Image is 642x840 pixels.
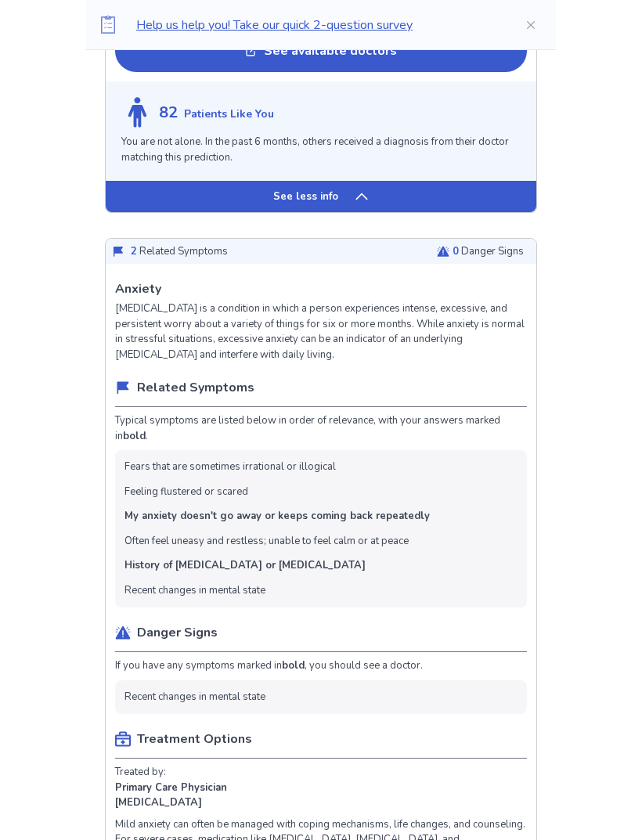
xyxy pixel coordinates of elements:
b: bold [123,430,146,444]
li: Fears that are sometimes irrational or illogical [124,460,336,476]
li: My anxiety doesn't go away or keeps coming back repeatedly [124,510,430,525]
p: [MEDICAL_DATA] [115,796,202,812]
p: [MEDICAL_DATA] is a condition in which a person experiences intense, excessive, and persistent wo... [115,302,527,363]
p: Anxiety [115,280,161,299]
p: Patients Like You [184,106,274,123]
p: 82 [159,102,178,125]
p: Treated by: [115,766,166,781]
p: Treatment Options [137,730,252,749]
li: Feeling flustered or scared [124,485,248,501]
p: Related Symptoms [131,245,228,261]
p: You are not alone. In the past 6 months, others received a diagnosis from their doctor matching t... [121,135,521,166]
span: 0 [453,245,459,259]
p: Related Symptoms [137,379,254,398]
p: Primary Care Physician [115,781,227,797]
b: bold [282,659,305,673]
li: Recent changes in mental state [124,584,265,600]
p: If you have any symptoms marked in , you should see a doctor. [115,659,527,675]
p: Help us help you! Take our quick 2-question survey [136,16,500,34]
span: 2 [131,245,137,259]
button: See available doctors [115,31,527,73]
li: History of [MEDICAL_DATA] or [MEDICAL_DATA] [124,559,366,575]
p: See less info [273,190,338,206]
p: Typical symptoms are listed below in order of relevance, with your answers marked in . [115,414,527,445]
li: Often feel uneasy and restless; unable to feel calm or at peace [124,535,409,550]
li: Recent changes in mental state [124,690,265,706]
p: Danger Signs [137,624,218,643]
p: Danger Signs [453,245,524,261]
